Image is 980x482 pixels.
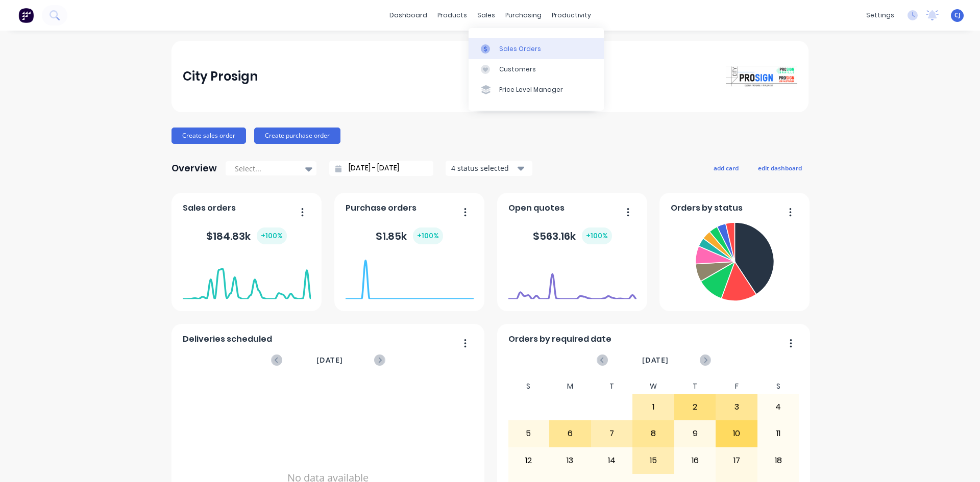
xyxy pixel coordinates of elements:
div: 8 [633,421,674,446]
div: $ 563.16k [533,227,612,244]
div: $ 184.83k [206,227,287,244]
button: add card [707,161,745,174]
div: 5 [508,421,549,446]
div: 14 [592,448,632,473]
div: 1 [633,394,674,420]
div: Price Level Manager [499,85,563,94]
div: Sales Orders [499,44,541,54]
div: W [632,379,674,394]
div: S [508,379,550,394]
div: T [674,379,716,394]
a: Price Level Manager [469,80,604,100]
div: 4 [758,394,799,420]
div: M [549,379,591,394]
div: 12 [508,448,549,473]
div: 18 [758,448,799,473]
span: CJ [954,11,961,20]
span: Orders by status [671,202,743,214]
div: purchasing [500,8,547,23]
div: products [432,8,472,23]
div: 7 [592,421,632,446]
button: 4 status selected [446,161,532,176]
div: 6 [550,421,591,446]
div: + 100 % [257,227,287,244]
div: Overview [171,158,217,179]
button: Create sales order [171,128,246,144]
div: + 100 % [582,227,612,244]
div: T [591,379,633,394]
button: Create purchase order [254,128,340,144]
div: 11 [758,421,799,446]
a: dashboard [384,8,432,23]
span: [DATE] [642,354,669,366]
span: Purchase orders [346,202,416,214]
div: City Prosign [183,66,258,87]
div: 15 [633,448,674,473]
div: productivity [547,8,596,23]
div: Customers [499,65,536,74]
a: Sales Orders [469,38,604,59]
div: 9 [675,421,716,446]
span: [DATE] [316,354,343,366]
div: 10 [716,421,757,446]
div: 4 status selected [451,163,516,173]
a: Customers [469,59,604,80]
div: 3 [716,394,757,420]
div: + 100 % [413,227,443,244]
div: 17 [716,448,757,473]
img: City Prosign [726,66,797,87]
img: Factory [18,8,34,23]
div: $ 1.85k [376,227,443,244]
span: Open quotes [508,202,565,214]
div: S [757,379,799,394]
div: 16 [675,448,716,473]
div: 13 [550,448,591,473]
div: 2 [675,394,716,420]
div: sales [472,8,500,23]
div: settings [861,8,899,23]
span: Sales orders [183,202,236,214]
div: F [716,379,757,394]
span: Deliveries scheduled [183,333,272,345]
button: edit dashboard [751,161,808,174]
